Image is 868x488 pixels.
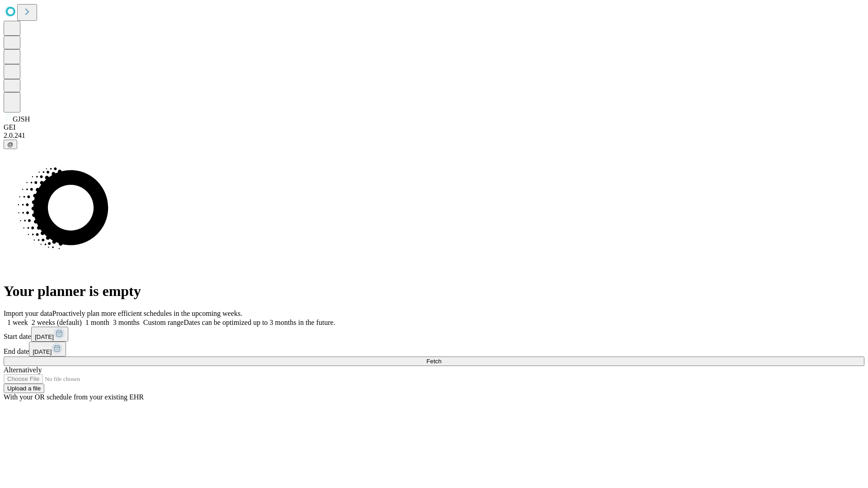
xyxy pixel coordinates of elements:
span: With your OR schedule from your existing EHR [4,393,144,401]
span: Alternatively [4,366,42,374]
span: @ [7,141,14,148]
button: [DATE] [31,327,68,342]
span: Proactively plan more efficient schedules in the upcoming weeks. [52,310,242,317]
span: [DATE] [33,348,52,355]
span: Fetch [426,358,441,365]
span: 1 month [85,319,109,326]
span: GJSH [13,115,30,123]
span: [DATE] [35,333,54,340]
button: Upload a file [4,384,44,393]
button: @ [4,140,17,149]
span: Custom range [143,319,184,326]
span: Import your data [4,310,52,317]
div: 2.0.241 [4,131,864,140]
div: End date [4,342,864,357]
span: Dates can be optimized up to 3 months in the future. [184,319,335,326]
button: [DATE] [29,342,66,357]
span: 1 week [7,319,28,326]
div: Start date [4,327,864,342]
div: GEI [4,123,864,131]
span: 3 months [113,319,140,326]
span: 2 weeks (default) [32,319,82,326]
button: Fetch [4,357,864,366]
h1: Your planner is empty [4,283,864,300]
